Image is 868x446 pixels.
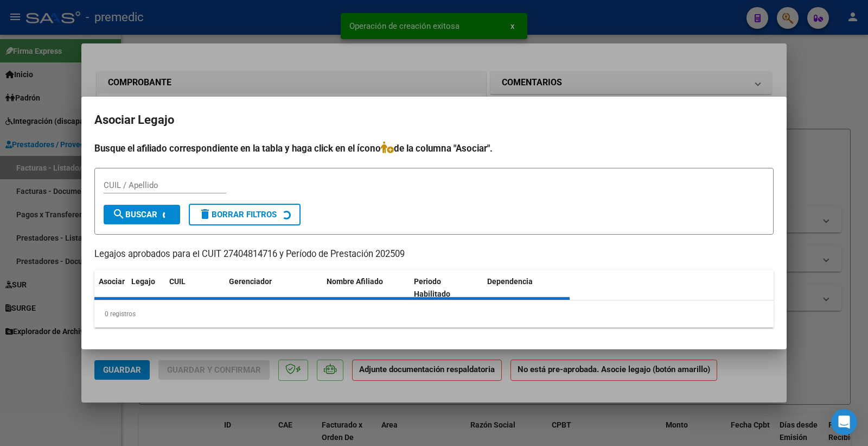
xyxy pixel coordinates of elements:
datatable-header-cell: Asociar [94,270,127,306]
mat-icon: delete [199,208,212,221]
mat-icon: search [112,208,125,221]
datatable-header-cell: Nombre Afiliado [322,270,410,306]
span: Periodo Habilitado [414,277,450,298]
p: Legajos aprobados para el CUIT 27404814716 y Período de Prestación 202509 [94,248,774,261]
button: Buscar [104,205,180,224]
datatable-header-cell: Legajo [127,270,165,306]
datatable-header-cell: Periodo Habilitado [410,270,483,306]
datatable-header-cell: Dependencia [483,270,570,306]
span: Borrar Filtros [199,210,277,219]
span: Nombre Afiliado [327,277,383,286]
span: Asociar [99,277,125,286]
span: CUIL [169,277,186,286]
span: Buscar [112,210,157,219]
span: Dependencia [487,277,533,286]
div: 0 registros [94,300,774,328]
datatable-header-cell: Gerenciador [225,270,322,306]
h4: Busque el afiliado correspondiente en la tabla y haga click en el ícono de la columna "Asociar". [94,141,774,155]
span: Legajo [131,277,155,286]
datatable-header-cell: CUIL [165,270,225,306]
h2: Asociar Legajo [94,110,774,130]
span: Gerenciador [229,277,272,286]
div: Open Intercom Messenger [831,409,857,435]
button: Borrar Filtros [189,204,301,225]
